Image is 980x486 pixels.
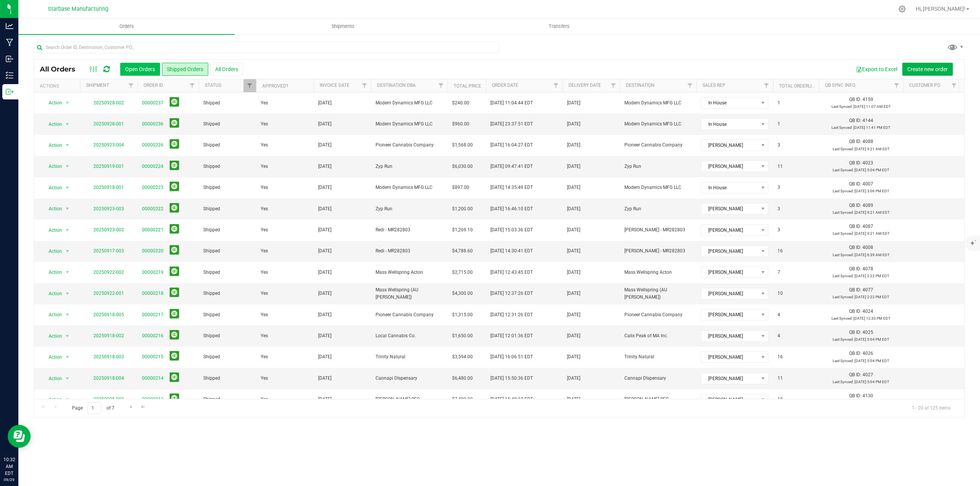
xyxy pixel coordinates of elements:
[63,140,72,151] span: select
[624,99,692,107] span: Modern Dynamics MFG LLC
[849,118,861,123] span: QB ID:
[854,231,890,236] span: [DATE] 9:21 AM EDT
[567,290,580,297] span: [DATE]
[854,359,889,363] span: [DATE] 5:04 PM EDT
[624,184,692,191] span: Modern Dynamics MFG LLC
[318,184,332,191] span: [DATE]
[452,99,469,107] span: $240.00
[833,147,854,151] span: Last Synced:
[34,42,499,53] input: Search Order ID, Destination, Customer PO...
[701,288,758,299] span: [PERSON_NAME]
[142,353,163,361] a: 00000215
[452,311,473,319] span: $1,315.00
[142,99,163,107] a: 00000237
[567,247,580,255] span: [DATE]
[701,373,758,384] span: [PERSON_NAME]
[6,39,13,46] inline-svg: Manufacturing
[63,225,72,236] span: select
[849,330,861,335] span: QB ID:
[777,163,783,170] span: 11
[862,266,873,271] span: 4078
[854,337,889,341] span: [DATE] 5:04 PM EDT
[452,205,473,213] span: $1,200.00
[862,181,873,187] span: 4007
[376,141,443,149] span: Pioneer Cannabis Company
[318,247,332,255] span: [DATE]
[452,269,473,276] span: $2,715.00
[318,269,332,276] span: [DATE]
[777,290,783,297] span: 10
[42,225,62,236] span: Action
[358,79,371,92] a: Filter
[318,311,332,319] span: [DATE]
[142,184,163,191] a: 00000223
[93,142,124,148] a: 20250923-004
[490,269,533,276] span: [DATE] 12:43:45 EDT
[48,6,108,12] span: Starbase Manufacturing
[862,97,873,102] span: 4159
[701,140,758,151] span: [PERSON_NAME]
[833,210,854,215] span: Last Synced:
[567,205,580,213] span: [DATE]
[63,352,72,362] span: select
[626,83,655,88] a: Destination
[452,141,473,149] span: $1,568.00
[203,120,252,128] span: Shipped
[862,245,873,250] span: 4008
[42,161,62,172] span: Action
[862,203,873,208] span: 4089
[377,83,416,88] a: Destination DBA
[243,79,256,92] a: Filter
[63,161,72,172] span: select
[849,351,861,356] span: QB ID:
[833,337,854,341] span: Last Synced:
[318,290,332,297] span: [DATE]
[862,351,873,356] span: 4026
[701,98,758,108] span: In House
[376,311,443,319] span: Pioneer Cannabis Company
[142,226,163,234] a: 00000221
[42,98,62,108] span: Action
[376,120,443,128] span: Modern Dynamics MFG LLC
[205,83,221,88] a: Status
[862,309,873,314] span: 4024
[701,225,758,236] span: [PERSON_NAME]
[142,205,163,213] a: 00000222
[701,203,758,214] span: [PERSON_NAME]
[897,5,907,13] div: Manage settings
[862,118,873,123] span: 4144
[777,99,780,107] span: 1
[849,372,861,377] span: QB ID:
[567,311,580,319] span: [DATE]
[854,168,889,172] span: [DATE] 5:04 PM EDT
[6,88,13,96] inline-svg: Outbound
[261,184,268,191] span: Yes
[701,309,758,320] span: [PERSON_NAME]
[42,373,62,384] span: Action
[550,79,562,92] a: Filter
[186,79,199,92] a: Filter
[624,332,692,340] span: Calix Peak of MA Inc.
[567,353,580,361] span: [DATE]
[86,83,109,88] a: Shipment
[120,63,160,76] button: Open Orders
[63,246,72,257] span: select
[568,83,601,88] a: Delivery Date
[261,247,268,255] span: Yes
[261,269,268,276] span: Yes
[490,247,533,255] span: [DATE] 14:30:41 EDT
[42,182,62,193] span: Action
[63,182,72,193] span: select
[261,226,268,234] span: Yes
[849,224,861,229] span: QB ID:
[567,332,580,340] span: [DATE]
[42,394,62,405] span: Action
[849,287,861,293] span: QB ID:
[93,121,124,127] a: 20250928-001
[93,227,124,232] a: 20250923-002
[624,353,692,361] span: Trinity Natural
[42,288,62,299] span: Action
[624,269,692,276] span: Mass Wellspring Acton
[93,333,124,338] a: 20250918-002
[6,55,13,63] inline-svg: Inbound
